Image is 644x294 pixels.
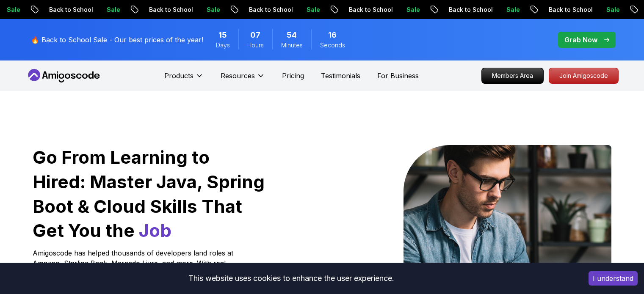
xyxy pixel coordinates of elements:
p: Join Amigoscode [549,68,618,83]
p: Back to School [442,5,499,14]
a: Testimonials [321,71,360,81]
p: Sale [199,5,227,14]
a: Members Area [481,68,544,84]
span: 54 Minutes [287,29,297,41]
a: For Business [377,71,419,81]
span: Seconds [320,41,345,49]
p: Back to School [342,5,399,14]
p: Sale [299,5,326,14]
p: Back to School [242,5,299,14]
p: Products [164,71,193,81]
span: Hours [247,41,264,49]
a: Join Amigoscode [549,68,619,84]
p: Sale [399,5,426,14]
p: Members Area [482,68,543,83]
h1: Go From Learning to Hired: Master Java, Spring Boot & Cloud Skills That Get You the [33,145,266,243]
p: Resources [221,71,255,81]
button: Resources [221,71,265,88]
a: Pricing [282,71,304,81]
span: Job [139,220,171,241]
span: Days [216,41,230,49]
span: 15 Days [218,29,227,41]
p: Back to School [42,5,100,14]
span: 16 Seconds [328,29,337,41]
p: Back to School [542,5,599,14]
span: Minutes [281,41,303,49]
p: 🔥 Back to School Sale - Our best prices of the year! [31,35,203,45]
p: Sale [499,5,526,14]
p: Back to School [142,5,199,14]
div: This website uses cookies to enhance the user experience. [6,269,576,288]
p: Sale [599,5,626,14]
button: Products [164,71,204,88]
button: Accept cookies [589,271,638,286]
p: Sale [100,5,127,14]
p: Grab Now [564,35,597,45]
span: 7 Hours [250,29,260,41]
p: Amigoscode has helped thousands of developers land roles at Amazon, Starling Bank, Mercado Livre,... [33,248,236,289]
